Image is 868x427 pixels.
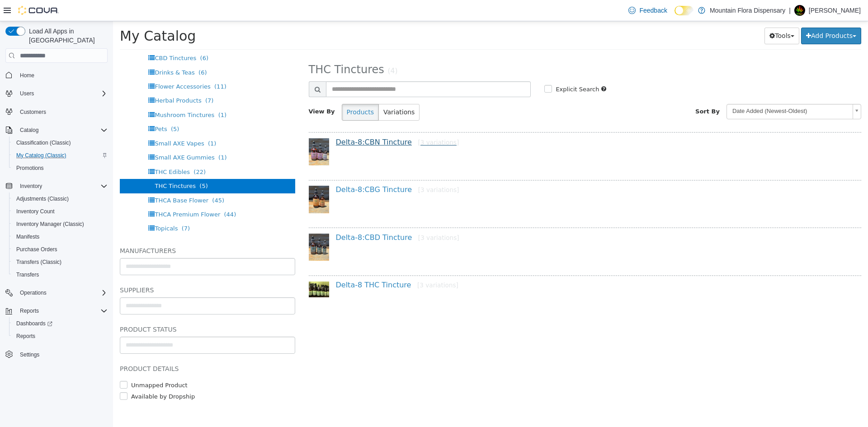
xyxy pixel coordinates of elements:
img: 150 [196,212,216,239]
span: Customers [16,106,108,117]
span: Users [20,90,34,97]
span: (6) [87,33,95,40]
span: Settings [16,349,108,360]
button: Add Products [688,6,748,23]
a: Delta-8:CBD Tincture[3 variations] [223,212,346,221]
a: Transfers (Classic) [13,257,65,267]
span: Inventory [20,183,42,190]
span: Sort By [582,87,607,94]
span: Manifests [13,231,108,242]
span: Dashboards [13,318,108,329]
span: View By [196,87,222,94]
a: Delta-8 THC Tincture[3 variations] [223,259,345,268]
span: (7) [69,204,77,211]
span: Small AXE Gummies [42,133,101,140]
span: Transfers (Classic) [13,257,108,267]
span: Transfers [16,271,39,278]
h5: Suppliers [7,263,182,274]
button: Purchase Orders [9,243,111,256]
span: Load All Apps in [GEOGRAPHIC_DATA] [25,27,108,45]
small: [3 variations] [305,165,346,172]
input: Dark Mode [675,6,693,15]
span: Settings [20,351,39,358]
span: Catalog [20,127,38,134]
a: Purchase Orders [13,244,61,255]
small: [3 variations] [304,260,345,267]
button: Reports [9,330,111,343]
a: Home [16,70,38,81]
a: Promotions [13,163,47,174]
button: Inventory [16,181,46,192]
span: Reports [20,307,39,314]
span: THC Tinctures [42,161,83,168]
span: Home [16,69,108,80]
button: Inventory Manager (Classic) [9,218,111,230]
span: (1) [95,119,103,126]
span: Operations [20,289,47,296]
small: [3 variations] [305,117,346,125]
span: My Catalog (Classic) [16,152,66,159]
span: Adjustments (Classic) [16,195,69,202]
p: | [789,5,791,16]
span: (6) [85,48,94,55]
span: (5) [58,104,66,111]
span: Operations [16,287,108,298]
span: My Catalog (Classic) [13,150,108,161]
span: Pets [42,104,54,111]
a: Date Added (Newest-Oldest) [613,83,748,98]
a: Adjustments (Classic) [13,193,72,204]
span: Reports [13,331,108,342]
span: My Catalog [7,7,83,23]
span: Inventory Manager (Classic) [13,219,108,230]
span: Purchase Orders [13,244,108,255]
span: (1) [105,133,113,140]
span: Users [16,88,108,99]
span: Reports [16,305,108,316]
span: (45) [99,176,111,183]
button: Customers [2,105,111,118]
span: Date Added (Newest-Oldest) [614,83,736,97]
span: Inventory Count [16,208,55,215]
span: (11) [101,62,113,69]
span: Herbal Products [42,76,88,83]
span: Feedback [639,6,667,15]
img: 150 [196,117,216,144]
a: Transfers [13,269,42,280]
span: Inventory Manager (Classic) [16,221,84,228]
button: Reports [16,305,42,316]
button: Inventory [2,180,111,192]
h5: Product Details [7,342,182,353]
span: Adjustments (Classic) [13,193,108,204]
img: Cova [18,6,59,15]
span: THCA Base Flower [42,176,95,183]
span: Mushroom Tinctures [42,90,101,97]
button: Operations [16,287,50,298]
span: Topicals [42,204,65,211]
span: Drinks & Teas [42,48,81,55]
label: Available by Dropship [16,371,82,380]
button: Products [229,83,266,99]
a: Dashboards [13,318,56,329]
button: Users [16,88,38,99]
button: Adjustments (Classic) [9,192,111,205]
small: (4) [274,46,284,54]
span: CBD Tinctures [42,33,83,40]
button: Reports [2,305,111,317]
button: Catalog [16,125,42,136]
p: Mountain Flora Dispensary [710,5,785,16]
button: Transfers (Classic) [9,256,111,268]
p: [PERSON_NAME] [809,5,861,16]
span: Manifests [16,233,39,240]
a: Settings [16,349,43,360]
span: Purchase Orders [16,246,57,253]
span: Flower Accessories [42,62,97,69]
label: Unmapped Product [16,360,75,369]
span: (22) [80,147,93,154]
a: Delta-8:CBN Tincture[3 variations] [223,117,346,125]
button: Catalog [2,124,111,136]
button: Inventory Count [9,205,111,218]
a: Inventory Count [13,206,58,217]
span: (1) [105,90,113,97]
span: Promotions [16,164,44,172]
